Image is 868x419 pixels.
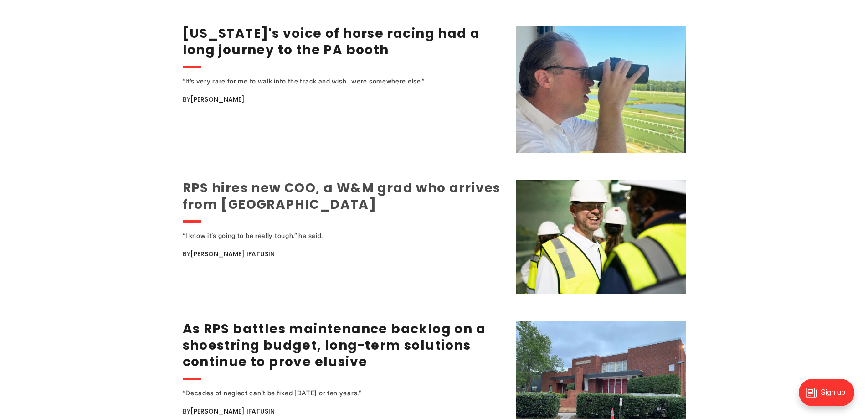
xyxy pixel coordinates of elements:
[516,26,686,153] img: Virginia's voice of horse racing had a long journey to the PA booth
[183,94,505,105] div: By
[183,320,486,371] a: As RPS battles maintenance backlog on a shoestring budget, long-term solutions continue to prove ...
[183,76,479,87] div: “It’s very rare for me to walk into the track and wish I were somewhere else.”
[190,407,275,416] a: [PERSON_NAME] Ifatusin
[183,406,505,417] div: By
[183,230,479,241] div: “I know it’s going to be really tough.” he said.
[183,25,480,59] a: [US_STATE]'s voice of horse racing had a long journey to the PA booth
[183,248,505,259] div: By
[183,388,479,398] div: “Decades of neglect can’t be fixed [DATE] or ten years.”
[791,374,868,419] iframe: portal-trigger
[190,95,245,104] a: [PERSON_NAME]
[516,180,686,293] img: RPS hires new COO, a W&M grad who arrives from Indianapolis
[183,179,501,213] a: RPS hires new COO, a W&M grad who arrives from [GEOGRAPHIC_DATA]
[190,249,275,259] a: [PERSON_NAME] Ifatusin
